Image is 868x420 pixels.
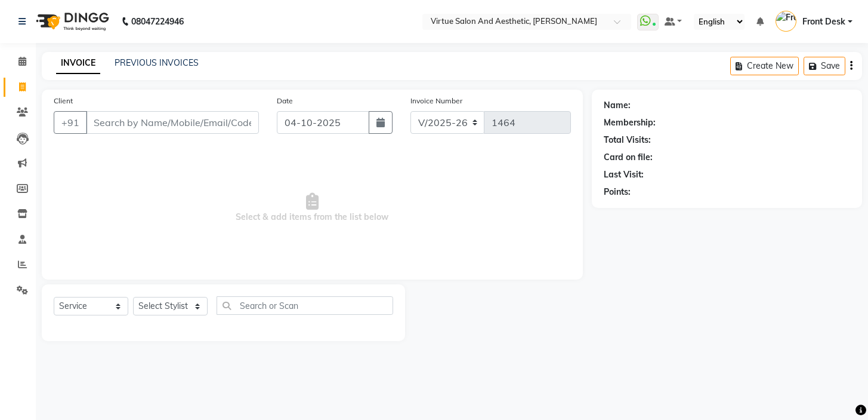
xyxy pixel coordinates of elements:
span: Front Desk [802,16,845,28]
input: Search or Scan [217,296,393,315]
button: Save [804,57,845,75]
label: Date [277,96,293,106]
label: Client [54,96,73,106]
button: Create New [730,57,799,75]
div: Membership: [604,117,656,129]
div: Points: [604,186,631,198]
img: Front Desk [776,11,796,32]
b: 08047224946 [131,5,184,38]
div: Total Visits: [604,134,651,146]
label: Invoice Number [410,96,462,106]
button: +91 [54,111,87,134]
div: Last Visit: [604,168,644,181]
a: PREVIOUS INVOICES [115,57,199,68]
div: Name: [604,99,631,112]
input: Search by Name/Mobile/Email/Code [86,111,259,134]
img: logo [30,5,112,38]
span: Select & add items from the list below [54,148,571,268]
a: INVOICE [56,53,100,74]
div: Card on file: [604,151,653,164]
